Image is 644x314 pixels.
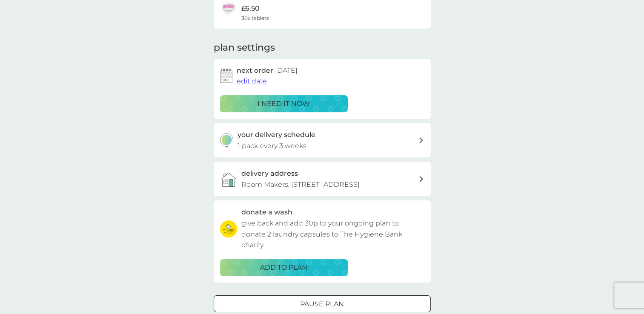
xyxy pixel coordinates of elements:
[300,299,344,310] p: Pause plan
[258,98,310,109] p: i need it now
[241,3,260,14] p: £6.50
[237,65,298,76] h2: next order
[241,168,298,179] h3: delivery address
[238,140,306,151] p: 1 pack every 3 weeks
[260,262,307,273] p: ADD TO PLAN
[214,123,431,157] button: your delivery schedule1 pack every 3 weeks
[237,76,267,87] button: edit date
[241,218,424,251] p: give back and add 30p to your ongoing plan to donate 2 laundry capsules to The Hygiene Bank charity.
[275,66,298,74] span: [DATE]
[214,162,431,196] a: delivery addressRoom Makers, [STREET_ADDRESS]
[238,129,315,140] h3: your delivery schedule
[214,295,431,312] button: Pause plan
[237,77,267,85] span: edit date
[241,207,292,218] h3: donate a wash
[241,14,269,22] span: 30x tablets
[220,95,348,112] button: i need it now
[220,259,348,276] button: ADD TO PLAN
[214,41,275,54] h2: plan settings
[241,179,360,190] p: Room Makers, [STREET_ADDRESS]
